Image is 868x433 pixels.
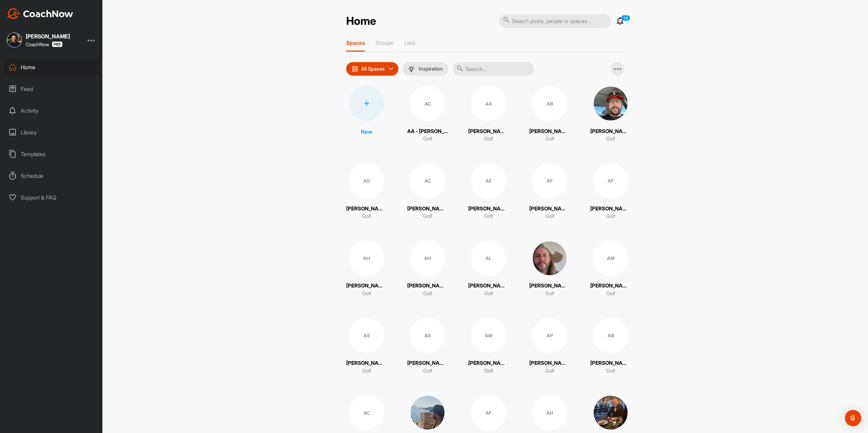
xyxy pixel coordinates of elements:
p: Golf [423,212,432,220]
a: AA[PERSON_NAME]Golf [468,86,509,143]
div: AB [593,318,628,353]
div: Activity [4,102,99,119]
h2: Home [346,15,376,28]
a: AS[PERSON_NAME]Golf [407,318,448,375]
p: Golf [423,135,432,143]
p: Golf [484,367,493,375]
a: AH[PERSON_NAME]Golf [407,241,448,298]
div: AB [532,86,567,121]
a: AL[PERSON_NAME]Golf [468,241,509,298]
p: Golf [362,290,371,298]
div: Templates [4,146,99,163]
p: Golf [545,367,554,375]
p: Golf [545,135,554,143]
p: 39 [621,15,630,21]
a: AD[PERSON_NAME]Golf [346,163,387,220]
div: [PERSON_NAME] [26,34,70,39]
div: AF [532,163,567,199]
p: AA - [PERSON_NAME] [407,128,448,135]
a: AF[PERSON_NAME]Golf [590,163,631,220]
p: [PERSON_NAME] [346,205,387,213]
p: Golf [545,212,554,220]
div: CoachNow [26,41,62,47]
div: AW [471,318,506,353]
p: [PERSON_NAME] [346,282,387,290]
p: Lists [404,39,415,46]
p: Groups [376,39,393,46]
p: [PERSON_NAME] [407,282,448,290]
div: AH [532,395,567,430]
p: [PERSON_NAME] [529,359,570,367]
div: AS [410,318,445,353]
div: AC [349,395,384,430]
p: [PERSON_NAME] [468,359,509,367]
div: AH [410,241,445,276]
img: square_070bcfb37112b398d0b1e8e92526b093.jpg [532,241,567,276]
div: AP [532,318,567,353]
p: Inspiration [419,66,443,72]
p: Golf [484,135,493,143]
div: AC [410,163,445,199]
p: [PERSON_NAME] [468,128,509,135]
p: [PERSON_NAME] [529,282,570,290]
div: AH [349,241,384,276]
img: menuIcon [408,65,415,72]
div: AA [471,86,506,121]
p: [PERSON_NAME] [346,359,387,367]
div: AE [471,163,506,199]
p: [PERSON_NAME] [590,282,631,290]
a: AW[PERSON_NAME]Golf [468,318,509,375]
div: Feed [4,80,99,97]
p: [PERSON_NAME] [590,205,631,213]
div: Open Intercom Messenger [845,410,861,426]
p: New [361,128,372,136]
input: Search... [453,62,534,76]
p: Golf [606,212,615,220]
img: CoachNow [7,8,73,19]
div: Library [4,124,99,141]
div: AD [349,163,384,199]
div: AF [471,395,506,430]
p: Golf [362,212,371,220]
a: AB[PERSON_NAME]Golf [529,86,570,143]
a: AP[PERSON_NAME]Golf [529,318,570,375]
p: Golf [606,290,615,298]
p: Golf [423,290,432,298]
a: AC[PERSON_NAME] De La [PERSON_NAME]Golf [407,163,448,220]
div: AS [349,318,384,353]
p: [PERSON_NAME] [590,128,631,135]
a: ACAA - [PERSON_NAME]Golf [407,86,448,143]
a: AM[PERSON_NAME]Golf [590,241,631,298]
input: Search posts, people or spaces... [499,14,611,28]
p: Golf [606,367,615,375]
a: AH[PERSON_NAME]Golf [346,241,387,298]
a: [PERSON_NAME]Golf [529,241,570,298]
div: AC [410,86,445,121]
p: [PERSON_NAME] [529,205,570,213]
a: AB[PERSON_NAME]Golf [590,318,631,375]
p: [PERSON_NAME] [529,128,570,135]
div: AL [471,241,506,276]
p: Golf [606,135,615,143]
div: AF [593,163,628,199]
img: square_49fb5734a34dfb4f485ad8bdc13d6667.jpg [7,33,22,48]
p: Golf [545,290,554,298]
img: square_049a6ec984f4fa1c01185bedaf384c63.jpg [410,395,445,430]
div: Home [4,59,99,76]
img: square_0537db405f2860793d61ccc0fadce736.jpg [593,395,628,430]
div: Schedule [4,167,99,184]
a: AE[PERSON_NAME]Golf [468,163,509,220]
div: AM [593,241,628,276]
img: icon [352,65,358,72]
p: Golf [484,212,493,220]
p: Spaces [346,39,365,46]
p: [PERSON_NAME] [468,205,509,213]
p: [PERSON_NAME] De La [PERSON_NAME] [407,205,448,213]
a: AF[PERSON_NAME]Golf [529,163,570,220]
p: [PERSON_NAME] [590,359,631,367]
img: square_1977211304866c651fe8574bfd4e6d3a.jpg [593,86,628,121]
p: [PERSON_NAME] [468,282,509,290]
a: [PERSON_NAME]Golf [590,86,631,143]
p: Golf [423,367,432,375]
p: Golf [484,290,493,298]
